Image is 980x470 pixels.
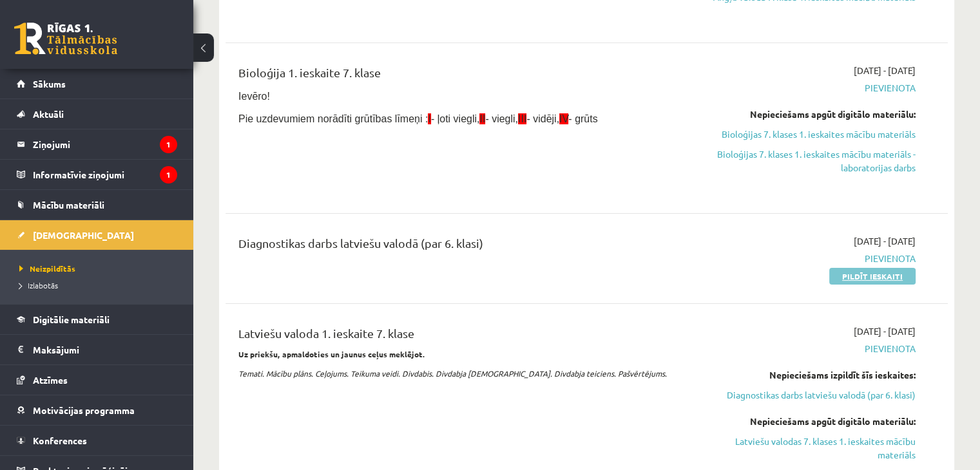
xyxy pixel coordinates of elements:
div: Nepieciešams apgūt digitālo materiālu: [703,415,916,428]
span: Digitālie materiāli [33,314,110,325]
a: Diagnostikas darbs latviešu valodā (par 6. klasi) [703,388,916,402]
a: Motivācijas programma [17,395,177,425]
div: Diagnostikas darbs latviešu valodā (par 6. klasi) [238,234,684,258]
a: Pildīt ieskaiti [829,268,916,285]
div: Latviešu valoda 1. ieskaite 7. klase [238,324,684,348]
span: II [479,113,485,124]
span: Neizpildītās [19,263,75,274]
span: [DATE] - [DATE] [854,324,916,338]
a: Bioloģijas 7. klases 1. ieskaites mācību materiāls [703,127,916,141]
i: 1 [160,166,177,183]
span: Konferences [33,435,87,446]
span: [DATE] - [DATE] [854,234,916,248]
span: Motivācijas programma [33,404,135,416]
span: Ievēro! [238,91,270,102]
span: Pievienota [703,252,916,265]
div: Nepieciešams apgūt digitālo materiālu: [703,108,916,121]
span: Izlabotās [19,280,58,290]
legend: Ziņojumi [33,129,177,159]
a: Bioloģijas 7. klases 1. ieskaites mācību materiāls - laboratorijas darbs [703,147,916,174]
a: Konferences [17,426,177,455]
em: Temati. Mācību plāns. Ceļojums. Teikuma veidi. Divdabis. Divdabja [DEMOGRAPHIC_DATA]. Divdabja te... [238,368,667,379]
span: Pie uzdevumiem norādīti grūtības līmeņi : - ļoti viegli, - viegli, - vidēji, - grūts [238,113,598,124]
a: Izlabotās [19,279,180,291]
a: Latviešu valodas 7. klases 1. ieskaites mācību materiāls [703,435,916,462]
span: I [428,113,430,124]
a: [DEMOGRAPHIC_DATA] [17,220,177,250]
a: Aktuāli [17,99,177,129]
span: Aktuāli [33,108,64,120]
span: [DEMOGRAPHIC_DATA] [33,229,134,241]
div: Nepieciešams izpildīt šīs ieskaites: [703,368,916,382]
a: Digitālie materiāli [17,305,177,334]
a: Informatīvie ziņojumi1 [17,160,177,189]
span: Sākums [33,78,66,89]
a: Sākums [17,69,177,99]
span: IV [559,113,568,124]
span: Pievienota [703,81,916,95]
a: Neizpildītās [19,263,180,274]
a: Atzīmes [17,365,177,395]
span: Pievienota [703,342,916,355]
span: Atzīmes [33,374,68,386]
strong: Uz priekšu, apmaldoties un jaunus ceļus meklējot. [238,349,425,359]
a: Ziņojumi1 [17,129,177,159]
a: Maksājumi [17,335,177,364]
span: [DATE] - [DATE] [854,64,916,77]
a: Mācību materiāli [17,190,177,220]
a: Rīgas 1. Tālmācības vidusskola [14,23,117,55]
legend: Maksājumi [33,335,177,364]
span: III [518,113,526,124]
span: Mācību materiāli [33,199,104,211]
div: Bioloģija 1. ieskaite 7. klase [238,64,684,88]
i: 1 [160,136,177,153]
legend: Informatīvie ziņojumi [33,160,177,189]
